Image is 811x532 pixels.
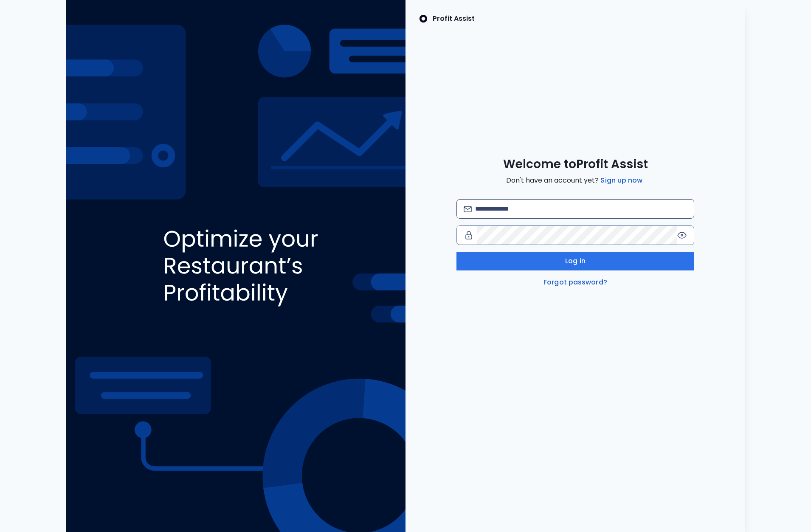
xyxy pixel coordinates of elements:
[542,277,609,287] a: Forgot password?
[506,175,644,186] span: Don't have an account yet?
[456,252,694,270] button: Log in
[433,14,475,24] p: Profit Assist
[464,206,472,212] img: email
[503,157,648,172] span: Welcome to Profit Assist
[599,175,644,186] a: Sign up now
[419,14,428,24] img: SpotOn Logo
[565,256,586,266] span: Log in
